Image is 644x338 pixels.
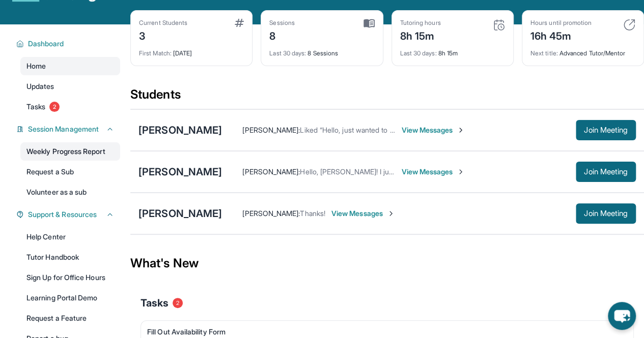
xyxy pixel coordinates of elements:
[26,81,54,91] span: Updates
[584,169,628,175] span: Join Meeting
[400,19,441,27] div: Tutoring hours
[138,165,222,179] div: [PERSON_NAME]
[530,19,592,27] div: Hours until promotion
[530,49,558,57] span: Next title :
[457,126,465,134] img: Chevron-Right
[400,27,441,43] div: 8h 15m
[576,162,636,182] button: Join Meeting
[300,209,325,218] span: Thanks!
[242,209,300,218] span: [PERSON_NAME] :
[20,183,120,201] a: Volunteer as a sub
[20,98,120,116] a: Tasks2
[493,19,505,31] img: card
[139,43,244,57] div: [DATE]
[623,19,635,31] img: card
[24,39,114,49] button: Dashboard
[400,43,505,57] div: 8h 15m
[24,209,114,220] button: Support & Resources
[20,163,120,181] a: Request a Sub
[20,77,120,96] a: Updates
[130,86,644,109] div: Students
[138,206,222,221] div: [PERSON_NAME]
[401,125,465,135] span: View Messages
[24,124,114,134] button: Session Management
[584,210,628,217] span: Join Meeting
[20,57,120,75] a: Home
[26,102,45,112] span: Tasks
[269,19,295,27] div: Sessions
[139,19,187,27] div: Current Students
[141,296,169,310] span: Tasks
[26,61,46,71] span: Home
[363,19,375,28] img: card
[20,248,120,266] a: Tutor Handbook
[269,49,306,57] span: Last 30 days :
[20,268,120,287] a: Sign Up for Office Hours
[530,27,592,43] div: 16h 45m
[269,27,295,43] div: 8
[173,298,183,308] span: 2
[28,39,64,49] span: Dashboard
[584,127,628,133] span: Join Meeting
[242,126,300,134] span: [PERSON_NAME] :
[608,302,636,330] button: chat-button
[457,168,465,176] img: Chevron-Right
[269,43,374,57] div: 8 Sessions
[401,167,465,177] span: View Messages
[331,208,395,219] span: View Messages
[387,209,395,218] img: Chevron-Right
[20,309,120,327] a: Request a Feature
[130,241,644,286] div: What's New
[530,43,635,57] div: Advanced Tutor/Mentor
[28,124,99,134] span: Session Management
[576,203,636,224] button: Join Meeting
[242,167,300,176] span: [PERSON_NAME] :
[235,19,244,27] img: card
[20,289,120,307] a: Learning Portal Demo
[49,102,60,112] span: 2
[20,142,120,161] a: Weekly Progress Report
[28,209,97,220] span: Support & Resources
[20,228,120,246] a: Help Center
[576,120,636,140] button: Join Meeting
[400,49,437,57] span: Last 30 days :
[139,49,172,57] span: First Match :
[138,123,222,137] div: [PERSON_NAME]
[139,27,187,43] div: 3
[147,327,619,337] div: Fill Out Availability Form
